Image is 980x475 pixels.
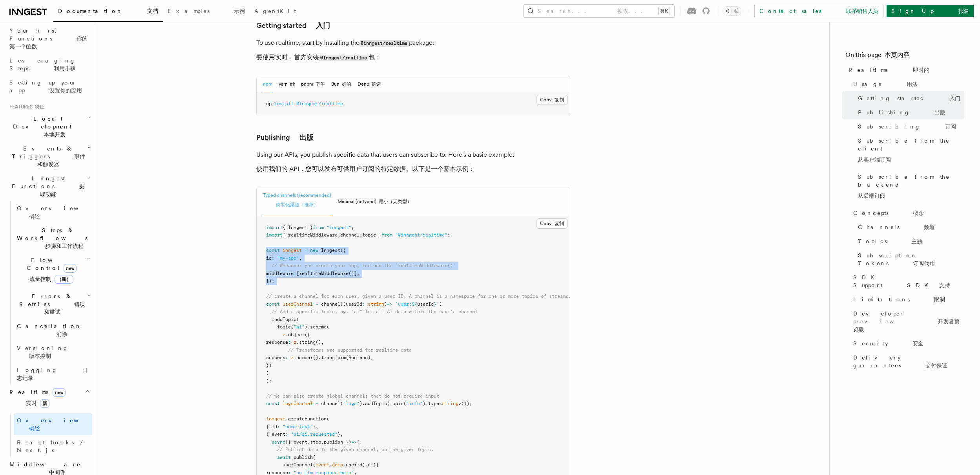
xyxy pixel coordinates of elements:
[358,76,381,92] button: Deno
[14,322,94,338] span: Cancellation
[406,401,423,406] span: "info"
[447,232,450,238] span: ;
[343,462,365,468] span: .userId)
[277,447,434,452] span: // Publish data to the given channel, on the given topic.
[387,401,390,406] span: (
[395,232,447,238] span: "@inngest/realtime"
[368,301,384,307] span: string
[318,355,346,360] span: .transform
[855,134,964,170] a: Subscribe from the client从客户端订阅
[340,401,343,406] span: (
[285,416,327,422] span: .createFunction
[313,225,324,230] span: from
[283,301,313,307] span: userChannel
[316,21,330,29] font: 入门
[945,123,956,130] font: 订阅
[147,8,158,14] font: 文档
[442,401,458,406] span: string
[266,416,285,422] span: inngest
[279,76,295,92] button: yarn
[855,234,964,248] a: Topics 主题
[858,237,922,245] span: Topics
[288,339,291,345] span: :
[850,270,964,292] a: SDK Support SDK 支持
[294,324,305,330] span: "ai"
[6,53,92,75] a: Leveraging Steps 利用步骤
[256,165,475,172] font: 使用我们的 API，您可以发布可供用户订阅的特定数据。以下是一个基本示例：
[35,104,44,110] font: 特征
[855,91,964,105] a: Getting started 入门
[6,24,92,53] a: Your first Functions 你的第一个函数
[285,355,288,360] span: :
[316,339,321,345] span: ()
[272,255,274,261] span: :
[55,275,73,284] span: （新）
[911,238,922,244] font: 主题
[855,248,964,270] a: Subscription Tokens 订阅代币
[365,462,373,468] span: .ai
[436,301,439,307] span: `
[283,401,313,406] span: logsChannel
[321,339,324,345] span: ,
[458,401,472,406] span: >());
[342,81,351,87] font: 好的
[266,355,285,360] span: success
[885,51,910,59] font: 本页内容
[617,8,647,14] font: 搜索...
[913,260,935,266] font: 订阅代币
[266,370,269,376] span: )
[256,20,330,31] a: Getting started 入门
[283,462,313,468] span: userChannel
[307,324,327,330] span: .schema
[338,187,412,216] button: Minimal (untyped)
[53,388,66,397] span: new
[285,439,307,445] span: ({ event
[384,301,387,307] span: )
[296,317,299,322] span: (
[349,271,357,276] span: ()]
[285,332,305,337] span: .object
[360,401,362,406] span: )
[332,462,343,468] span: data
[360,40,409,47] code: @inngest/realtime
[331,76,351,92] button: Bun
[266,101,274,106] span: npm
[357,439,360,445] span: {
[283,332,285,337] span: z
[277,455,291,460] span: await
[266,232,283,238] span: import
[313,355,318,360] span: ()
[285,431,288,437] span: :
[340,232,360,238] span: channel
[256,149,570,178] p: Using our APIs, you publish specific data that users can subscribe to. Here's a basic example:
[305,248,307,253] span: =
[45,243,84,249] font: 步骤和工作流程
[272,317,296,322] span: .addTopic
[912,340,923,347] font: 安全
[850,292,964,306] a: Limitations 限制
[17,417,110,431] span: Overview
[395,301,412,307] span: `user:
[299,255,302,261] span: ,
[360,232,362,238] span: ,
[6,201,92,385] div: Inngest Functions 摄取功能
[321,401,340,406] span: channel
[316,401,318,406] span: =
[310,248,318,253] span: new
[855,220,964,234] a: Channels 频道
[288,347,412,353] span: // Transforms are supported for realtime data
[54,65,76,72] font: 利用步骤
[850,206,964,220] a: Concepts 概念
[6,388,66,410] span: Realtime
[850,350,964,372] a: Delivery guarantees 交付保证
[17,439,86,453] span: React hooks / Next.js
[283,424,313,429] span: "some-task"
[845,50,964,63] h4: On this page
[14,435,92,457] a: React hooks / Next.js
[373,462,379,468] span: ({
[294,339,296,345] span: z
[913,210,924,216] font: 概念
[321,439,324,445] span: ,
[56,331,67,337] font: 消除
[417,301,434,307] span: userId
